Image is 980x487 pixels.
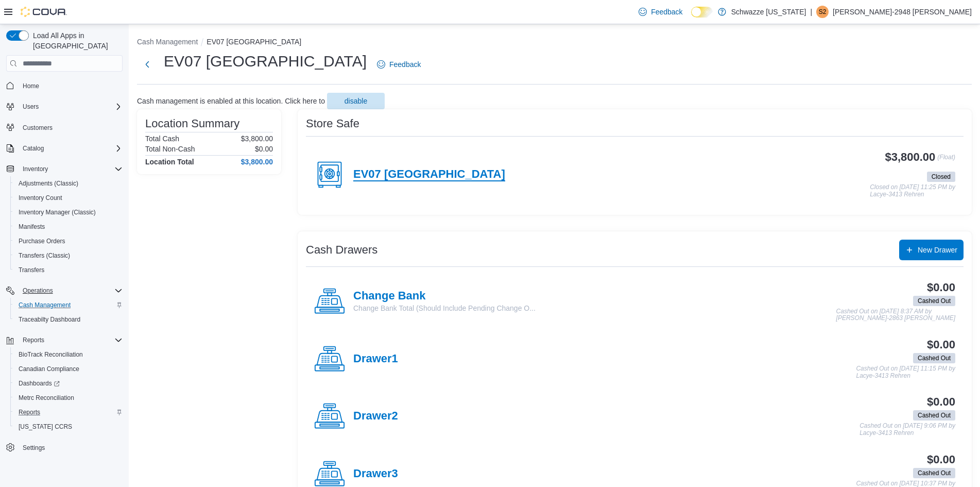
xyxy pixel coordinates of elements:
button: Transfers [10,263,127,277]
span: Home [23,82,39,90]
button: Users [2,99,127,114]
span: Inventory Count [14,192,123,204]
button: Catalog [2,141,127,156]
span: Purchase Orders [19,237,65,245]
p: Change Bank Total (Should Include Pending Change O... [353,303,536,313]
span: Closed [927,172,955,182]
a: Inventory Manager (Classic) [14,206,100,219]
span: Purchase Orders [14,235,123,247]
span: Cashed Out [913,353,955,363]
span: Reports [19,408,40,416]
h4: $3,800.00 [241,158,273,166]
button: Inventory [19,163,52,175]
span: Manifests [14,221,123,233]
p: (Float) [937,151,955,170]
p: Schwazze [US_STATE] [731,6,806,18]
p: | [810,6,812,18]
h6: Total Non-Cash [145,145,195,153]
button: Operations [2,283,127,298]
p: Cashed Out on [DATE] 8:37 AM by [PERSON_NAME]-2863 [PERSON_NAME] [836,308,955,322]
a: Manifests [14,221,49,233]
div: Shane-2948 Morris [816,6,829,18]
button: disable [327,93,385,109]
button: Inventory Manager (Classic) [10,205,127,220]
span: Manifests [19,223,45,231]
span: Users [19,100,123,113]
button: Home [2,78,127,93]
a: Dashboards [14,377,64,390]
h3: Location Summary [145,117,239,130]
span: Catalog [19,142,123,155]
span: Operations [19,284,123,297]
button: [US_STATE] CCRS [10,419,127,434]
button: Next [137,54,158,75]
button: New Drawer [899,240,964,260]
span: Cashed Out [918,296,951,306]
p: Cashed Out on [DATE] 9:06 PM by Lacye-3413 Rehren [859,423,955,436]
span: Transfers [19,266,44,274]
a: [US_STATE] CCRS [14,421,76,433]
nav: An example of EuiBreadcrumbs [137,37,972,49]
span: disable [345,96,367,106]
span: Load All Apps in [GEOGRAPHIC_DATA] [29,30,123,51]
span: Metrc Reconciliation [19,394,74,402]
span: Metrc Reconciliation [14,392,123,404]
a: Feedback [634,2,686,22]
span: Inventory Manager (Classic) [14,206,123,219]
span: Dark Mode [691,18,692,18]
span: Transfers (Classic) [14,249,123,262]
span: Washington CCRS [14,421,123,433]
span: Inventory [19,163,123,175]
span: Dashboards [19,379,60,388]
a: Traceabilty Dashboard [14,313,84,326]
h4: Drawer2 [353,410,398,423]
span: Inventory Count [19,194,62,202]
span: Users [23,103,39,111]
a: Metrc Reconciliation [14,392,78,404]
span: Settings [19,441,123,454]
button: Customers [2,120,127,135]
button: Cash Management [137,38,198,46]
a: Cash Management [14,299,75,311]
span: Operations [23,287,53,295]
span: Cash Management [14,299,123,311]
button: Purchase Orders [10,234,127,248]
a: Transfers [14,264,48,276]
p: Cashed Out on [DATE] 11:15 PM by Lacye-3413 Rehren [856,365,955,379]
span: BioTrack Reconciliation [19,350,83,359]
button: Inventory [2,162,127,176]
a: Customers [19,122,57,134]
button: Inventory Count [10,191,127,205]
span: Inventory [23,165,48,173]
button: Traceabilty Dashboard [10,312,127,327]
button: Users [19,100,43,113]
span: Cashed Out [918,411,951,420]
span: Reports [14,406,123,418]
p: [PERSON_NAME]-2948 [PERSON_NAME] [833,6,972,18]
span: Transfers (Classic) [19,251,70,260]
span: Feedback [651,7,682,17]
button: Metrc Reconciliation [10,391,127,405]
a: Purchase Orders [14,235,70,247]
span: Reports [23,336,44,344]
a: Inventory Count [14,192,66,204]
span: Adjustments (Classic) [19,179,78,188]
span: Dashboards [14,377,123,390]
input: Dark Mode [691,7,713,18]
a: Adjustments (Classic) [14,177,82,190]
button: Catalog [19,142,48,155]
span: New Drawer [918,245,957,255]
button: Reports [19,334,48,346]
span: Canadian Compliance [19,365,79,373]
h3: $0.00 [927,396,955,408]
h3: $3,800.00 [885,151,936,163]
a: Feedback [373,54,425,75]
span: Traceabilty Dashboard [19,315,80,324]
span: Cashed Out [918,354,951,363]
button: Manifests [10,220,127,234]
span: Cash Management [19,301,71,309]
span: S2 [819,6,827,18]
span: BioTrack Reconciliation [14,348,123,361]
h4: EV07 [GEOGRAPHIC_DATA] [353,168,505,181]
img: Cova [21,7,67,17]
